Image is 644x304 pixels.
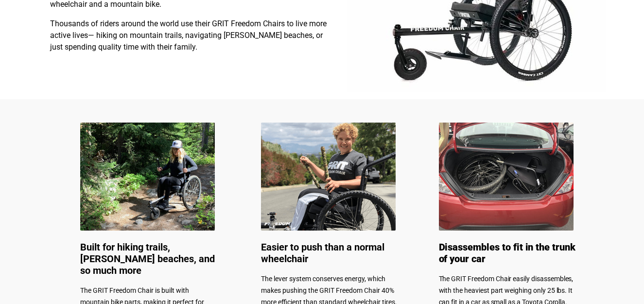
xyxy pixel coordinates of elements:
[439,241,575,265] span: Disassembles to fit in the trunk of your car
[80,241,215,276] span: Built for hiking trails, [PERSON_NAME] beaches, and so much more
[50,19,327,52] span: Thousands of riders around the world use their GRIT Freedom Chairs to live more active lives— hik...
[261,241,384,265] span: Easier to push than a normal wheelchair
[35,235,118,253] input: Get more information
